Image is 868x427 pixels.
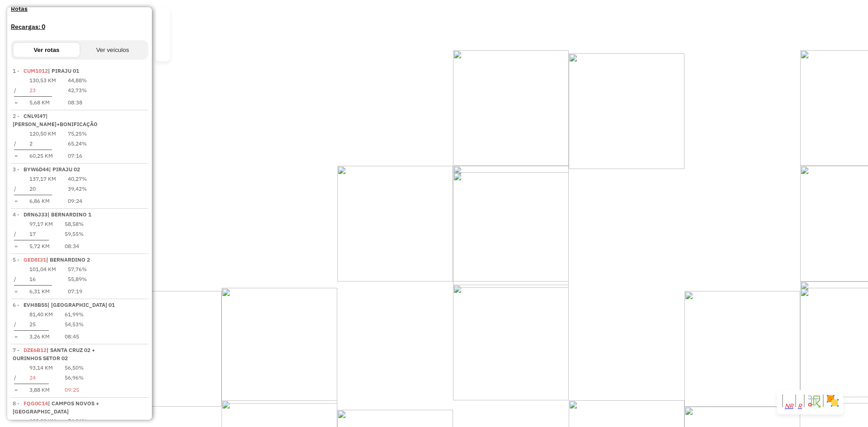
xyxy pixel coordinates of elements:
span: 2 - [13,113,98,127]
h4: Recargas: 0 [11,22,148,32]
span: | [PERSON_NAME]+BONIFICAÇÃO [13,113,98,127]
span: 4 - [13,211,91,218]
td: 81,40 KM [29,310,53,319]
td: = [14,287,18,296]
td: 65,24% [67,139,87,148]
td: 130,53 KM [29,76,57,85]
td: 3,26 KM [29,332,53,341]
td: 6,31 KM [29,287,57,296]
span: GED8I31 [24,256,46,263]
img: Fluxo de ruas [807,394,821,408]
a: Exportar sessão [159,26,166,33]
span: 8 - [13,400,99,415]
td: / [14,86,18,95]
td: 16 [29,275,57,284]
td: 75,25% [67,129,87,138]
td: 25 [29,320,53,329]
span: 7 - [13,347,95,361]
a: Rotas [11,4,148,14]
span: 3 - [13,166,80,173]
td: 93,14 KM [29,363,53,372]
td: 120,50 KM [29,129,57,138]
td: 56,50% [64,363,84,372]
span: | CAMPOS NOVOS + [GEOGRAPHIC_DATA] [13,400,99,415]
td: / [14,184,18,193]
span: 5 - [13,256,90,263]
td: 08:38 [67,98,87,107]
td: 137,17 KM [29,174,57,183]
em: R [798,403,802,409]
td: 42,73% [67,86,87,95]
td: = [14,385,18,394]
td: 07:19 [67,287,87,296]
img: Exibir/Ocultar setores [826,394,840,408]
td: = [14,197,18,206]
td: 23 [29,86,57,95]
span: 1 - [13,67,79,74]
span: | SANTA CRUZ 02 + OURINHOS SETOR 02 [13,347,95,361]
span: CUM1012 [24,67,48,74]
td: / [14,139,18,148]
td: 6,86 KM [29,197,57,206]
span: FQG0C14 [24,400,48,407]
button: Ver veículos [80,43,146,57]
td: 44,88% [67,76,87,85]
td: 24 [29,373,53,382]
td: 17 [29,230,53,239]
span: Exibir rótulo [798,403,802,409]
button: Ver rotas [14,43,80,57]
td: 54,06% [67,417,87,426]
td: 09:24 [67,197,87,206]
span: | [GEOGRAPHIC_DATA] 01 [47,301,115,308]
span: EVH8B55 [24,301,47,308]
td: 40,27% [67,174,87,183]
td: / [14,373,18,382]
td: 20 [29,184,57,193]
a: Nova sessão e pesquisa [159,11,166,19]
span: DRN6J33 [24,211,47,218]
td: 61,99% [64,310,84,319]
td: 08:34 [64,242,84,251]
td: / [14,230,18,239]
span: | BERNARDINO 2 [46,256,90,263]
td: / [14,275,18,284]
td: 39,42% [67,184,87,193]
td: = [14,242,18,251]
span: BYW6D44 [24,166,49,173]
span: | PIRAJU 01 [48,67,79,74]
td: 08:45 [64,332,84,341]
td: = [14,332,18,341]
td: 97,17 KM [29,220,53,229]
em: NR [785,403,793,409]
td: 56,96% [64,373,84,382]
td: 5,68 KM [29,98,57,107]
td: 54,53% [64,320,84,329]
td: 58,58% [64,220,84,229]
a: Criar modelo [159,47,166,55]
td: / [14,320,18,329]
td: 57,76% [67,265,87,274]
td: 60,25 KM [29,151,57,160]
td: 132,89 KM [29,417,57,426]
span: CNL9I47 [24,113,46,119]
td: 07:16 [67,151,87,160]
span: Ocultar NR [785,403,793,409]
td: 2 [29,139,57,148]
td: 59,55% [64,230,84,239]
td: = [14,98,18,107]
td: = [14,151,18,160]
span: | BERNARDINO 1 [47,211,91,218]
span: 6 - [13,301,115,308]
td: 101,04 KM [29,265,57,274]
span: | PIRAJU 02 [49,166,80,173]
td: 3,88 KM [29,385,53,394]
td: 09:25 [64,385,84,394]
td: 55,89% [67,275,87,284]
span: DZE6B12 [24,347,47,353]
td: 5,72 KM [29,242,53,251]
